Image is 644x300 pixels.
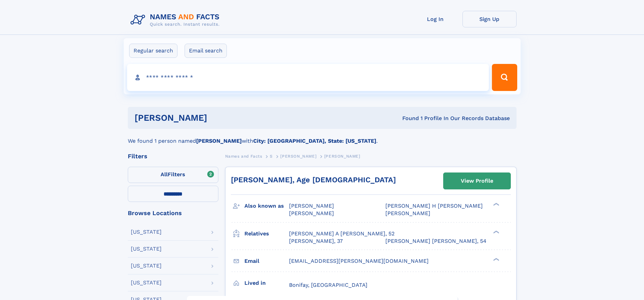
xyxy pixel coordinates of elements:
div: [US_STATE] [131,229,162,235]
span: All [161,171,168,178]
div: [US_STATE] [131,263,162,269]
h3: Lived in [244,277,289,289]
span: Bonifay, [GEOGRAPHIC_DATA] [289,282,367,288]
a: [PERSON_NAME], Age [DEMOGRAPHIC_DATA] [231,176,396,184]
a: [PERSON_NAME] [280,152,316,160]
a: View Profile [444,173,510,189]
label: Filters [128,167,218,183]
h3: Relatives [244,228,289,239]
a: [PERSON_NAME] [PERSON_NAME], 54 [385,237,486,245]
span: [PERSON_NAME] [324,154,360,159]
div: ❯ [492,202,500,207]
div: ❯ [492,257,500,261]
span: [PERSON_NAME] [289,210,334,216]
span: [PERSON_NAME] [385,210,430,216]
div: ❯ [492,230,500,234]
a: [PERSON_NAME] A [PERSON_NAME], 52 [289,230,395,237]
h1: [PERSON_NAME] [135,114,305,122]
h3: Email [244,255,289,267]
b: City: [GEOGRAPHIC_DATA], State: [US_STATE] [253,138,376,144]
button: Search Button [492,64,517,91]
div: We found 1 person named with . [128,129,517,145]
div: Browse Locations [128,210,218,216]
a: S [270,152,273,160]
span: S [270,154,273,159]
span: [PERSON_NAME] [289,203,334,209]
label: Regular search [129,44,177,58]
a: Log In [408,11,462,27]
div: [US_STATE] [131,246,162,252]
div: [US_STATE] [131,280,162,285]
h3: Also known as [244,200,289,212]
div: View Profile [461,173,493,189]
div: Filters [128,153,218,159]
b: [PERSON_NAME] [196,138,242,144]
a: Sign Up [462,11,517,27]
span: [PERSON_NAME] H [PERSON_NAME] [385,203,483,209]
span: [PERSON_NAME] [280,154,316,159]
input: search input [127,64,489,91]
a: Names and Facts [225,152,262,160]
label: Email search [185,44,227,58]
a: [PERSON_NAME], 37 [289,237,343,245]
img: Logo Names and Facts [128,11,225,29]
span: [EMAIL_ADDRESS][PERSON_NAME][DOMAIN_NAME] [289,258,429,264]
div: Found 1 Profile In Our Records Database [305,115,510,122]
